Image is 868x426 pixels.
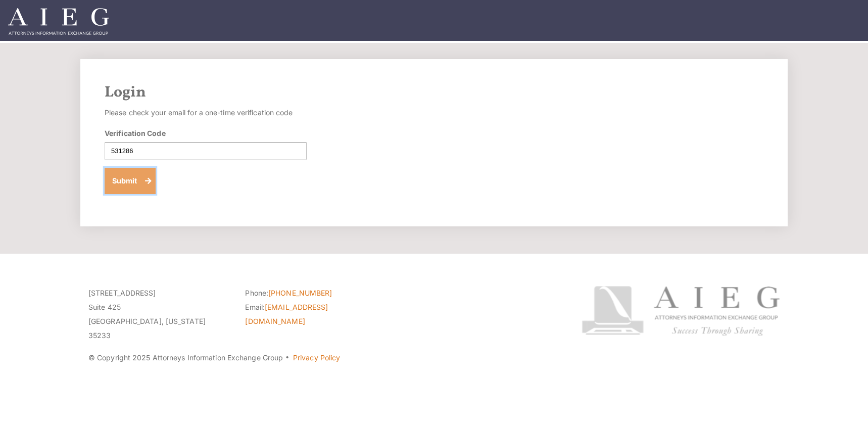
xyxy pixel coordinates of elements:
img: Attorneys Information Exchange Group [8,8,109,35]
a: [PHONE_NUMBER] [268,289,332,297]
button: Submit [105,168,156,194]
a: Privacy Policy [293,353,340,362]
span: · [285,357,290,362]
h2: Login [105,83,763,102]
img: Attorneys Information Exchange Group logo [582,286,780,336]
p: [STREET_ADDRESS] Suite 425 [GEOGRAPHIC_DATA], [US_STATE] 35233 [88,286,230,343]
p: © Copyright 2025 Attorneys Information Exchange Group [88,351,544,365]
label: Verification Code [105,128,166,138]
li: Email: [245,300,387,328]
p: Please check your email for a one-time verification code [105,106,307,120]
li: Phone: [245,286,387,300]
a: [EMAIL_ADDRESS][DOMAIN_NAME] [245,303,328,325]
